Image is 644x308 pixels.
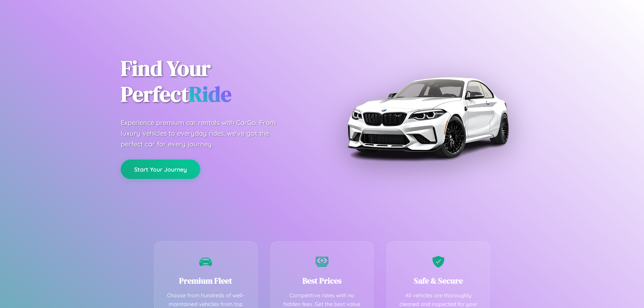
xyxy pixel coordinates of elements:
[121,56,312,107] h1: Find Your Perfect
[121,117,288,149] p: Experience premium car rentals with CarGo. From luxury vehicles to everyday rides, we've got the ...
[121,160,200,179] button: Start Your Journey
[344,34,512,201] img: Premium BMW car rental vehicle
[281,275,363,286] h3: Best Prices
[165,275,247,286] h3: Premium Fleet
[397,275,479,286] h3: Safe & Secure
[189,79,231,109] span: Ride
